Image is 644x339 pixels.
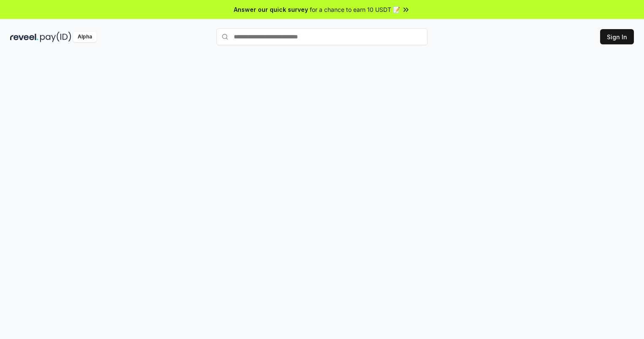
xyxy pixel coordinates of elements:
span: for a chance to earn 10 USDT 📝 [310,5,400,14]
span: Answer our quick survey [234,5,308,14]
div: Alpha [73,32,97,42]
img: reveel_dark [10,32,38,42]
img: pay_id [40,32,71,42]
button: Sign In [600,29,634,44]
